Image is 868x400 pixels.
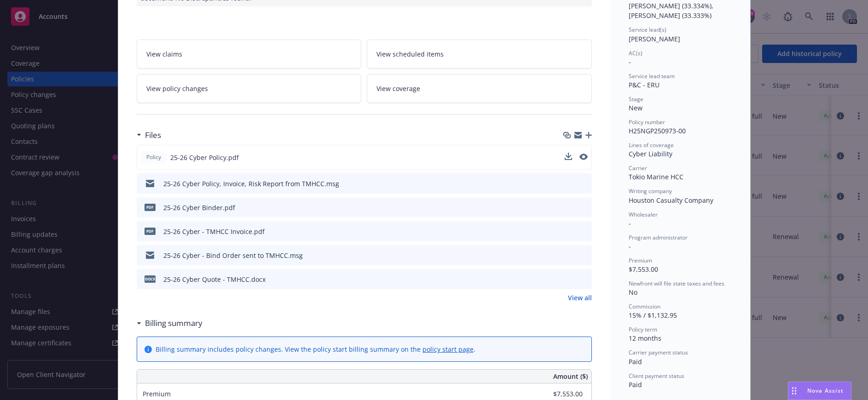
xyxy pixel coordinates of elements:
a: View policy changes [137,74,362,103]
span: Lines of coverage [629,141,674,149]
div: Files [137,129,161,141]
button: download file [565,203,573,212]
span: pdf [145,228,156,234]
button: download file [565,227,573,236]
div: 25-26 Cyber Binder.pdf [163,203,235,212]
span: Commission [629,303,660,310]
a: View all [568,293,592,303]
a: policy start page [422,345,474,354]
span: [PERSON_NAME] [629,34,680,43]
div: 25-26 Cyber - Bind Order sent to TMHCC.msg [163,251,303,260]
span: Policy [145,153,163,161]
span: Cyber Liability [629,149,672,158]
span: P&C - ERU [629,80,660,89]
button: download file [565,274,573,284]
div: 25-26 Cyber - TMHCC Invoice.pdf [163,227,265,236]
span: Policy number [629,118,665,126]
span: Writing company [629,187,672,195]
button: preview file [579,154,588,160]
div: Billing summary includes policy changes. View the policy start billing summary on the . [156,344,475,354]
button: preview file [580,227,588,236]
div: 25-26 Cyber Quote - TMHCC.docx [163,274,266,284]
span: View scheduled items [376,49,444,59]
h3: Billing summary [145,317,203,329]
div: Billing summary [137,317,203,329]
span: docx [145,275,156,282]
span: Program administrator [629,234,688,241]
button: download file [565,179,573,189]
span: - [629,242,631,251]
span: Client payment status [629,372,684,380]
span: H25NGP250973-00 [629,126,686,135]
a: View claims [137,40,362,69]
div: 25-26 Cyber Policy, Invoice, Risk Report from TMHCC.msg [163,179,339,189]
button: preview file [580,203,588,212]
span: pdf [145,204,156,211]
button: download file [565,153,572,160]
a: View coverage [367,74,592,103]
button: preview file [580,274,588,284]
span: View coverage [376,84,420,93]
span: Premium [143,389,171,398]
span: AC(s) [629,49,642,57]
a: View scheduled items [367,40,592,69]
span: Nova Assist [807,387,844,394]
span: Paid [629,357,642,366]
span: View claims [146,49,182,59]
span: New [629,103,642,112]
span: Paid [629,380,642,389]
span: Stage [629,95,643,103]
button: download file [565,251,573,260]
span: Amount ($) [553,371,588,381]
span: - [629,57,631,66]
span: Service lead team [629,72,675,80]
span: Policy term [629,326,657,333]
span: View policy changes [146,84,208,93]
span: Tokio Marine HCC [629,172,683,181]
div: Drag to move [788,382,800,400]
button: preview file [580,179,588,189]
span: Carrier payment status [629,349,688,356]
button: preview file [580,251,588,260]
span: - [629,219,631,228]
button: download file [565,153,572,162]
h3: Files [145,129,161,141]
span: Houston Casualty Company [629,196,713,205]
span: 15% / $1,132.95 [629,311,677,320]
span: Carrier [629,164,647,172]
button: Nova Assist [788,382,851,400]
button: preview file [579,153,588,162]
span: 12 months [629,334,661,343]
span: Wholesaler [629,211,658,218]
span: 25-26 Cyber Policy.pdf [170,153,239,162]
span: $7,553.00 [629,265,658,274]
span: Newfront will file state taxes and fees [629,280,724,287]
span: Premium [629,257,652,264]
span: No [629,288,637,297]
span: Service lead(s) [629,26,666,34]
